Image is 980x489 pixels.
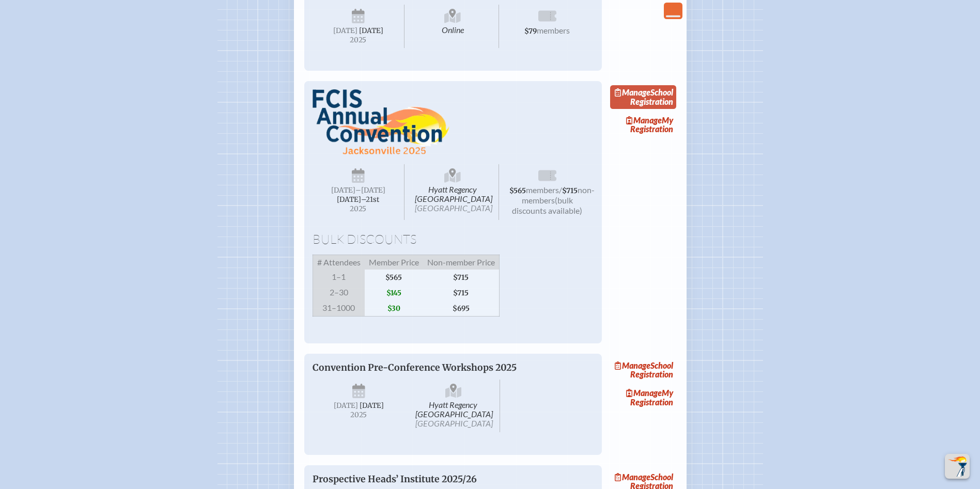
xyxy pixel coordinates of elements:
[945,454,970,479] button: Scroll Top
[407,380,500,432] span: Hyatt Regency [GEOGRAPHIC_DATA]
[559,185,562,195] span: /
[524,27,537,36] span: $79
[313,89,449,155] img: FCIS Convention 2025
[321,411,397,419] span: 2025
[360,401,384,410] span: [DATE]
[610,85,676,109] a: ManageSchool Registration
[365,255,423,270] span: Member Price
[626,115,662,125] span: Manage
[313,301,365,317] span: 31–1000
[359,26,383,35] span: [DATE]
[313,474,477,485] span: Prospective Heads’ Institute 2025/26
[321,36,396,44] span: 2025
[562,186,578,195] span: $715
[509,186,526,195] span: $565
[313,255,365,270] span: # Attendees
[313,270,365,285] span: 1–1
[337,195,379,204] span: [DATE]–⁠21st
[313,362,517,373] span: Convention Pre-Conference Workshops 2025
[423,270,500,285] span: $715
[365,270,423,285] span: $565
[947,456,968,477] img: To the top
[355,186,385,195] span: –[DATE]
[365,285,423,301] span: $145
[626,388,662,398] span: Manage
[537,25,570,35] span: members
[407,164,499,220] span: Hyatt Regency [GEOGRAPHIC_DATA]
[415,203,492,213] span: [GEOGRAPHIC_DATA]
[415,418,493,428] span: [GEOGRAPHIC_DATA]
[610,386,676,409] a: ManageMy Registration
[610,113,676,137] a: ManageMy Registration
[423,285,500,301] span: $715
[407,5,499,48] span: Online
[512,195,582,215] span: (bulk discounts available)
[321,205,396,213] span: 2025
[526,185,559,195] span: members
[615,87,650,97] span: Manage
[333,26,357,35] span: [DATE]
[615,360,650,370] span: Manage
[610,358,676,382] a: ManageSchool Registration
[522,185,595,205] span: non-members
[331,186,355,195] span: [DATE]
[423,255,500,270] span: Non-member Price
[313,285,365,301] span: 2–30
[365,301,423,317] span: $30
[615,472,650,482] span: Manage
[313,232,594,247] h1: Bulk Discounts
[423,301,500,317] span: $695
[334,401,358,410] span: [DATE]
